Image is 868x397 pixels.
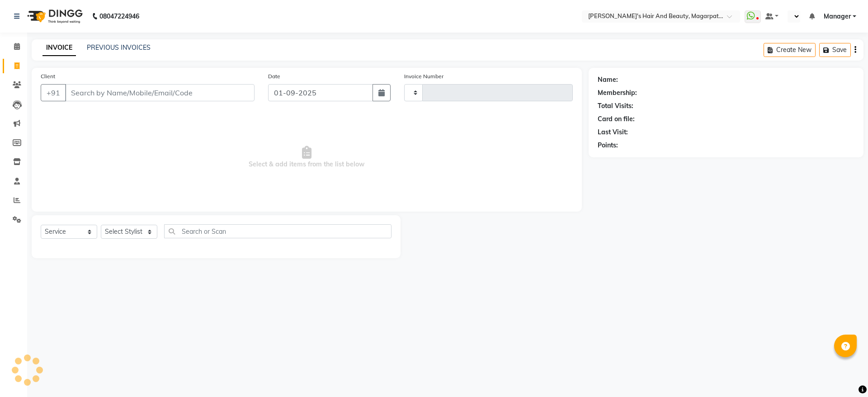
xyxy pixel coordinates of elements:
input: Search or Scan [164,224,392,238]
label: Date [268,72,280,80]
span: Select & add items from the list below [41,112,573,203]
div: Name: [598,75,618,85]
button: +91 [41,84,66,101]
img: logo [23,4,85,29]
div: Card on file: [598,114,635,124]
label: Invoice Number [404,72,443,80]
button: Save [819,43,851,57]
div: Total Visits: [598,101,633,111]
input: Search by Name/Mobile/Email/Code [65,84,255,101]
b: 08047224946 [99,4,139,29]
div: Last Visit: [598,128,628,137]
div: Points: [598,141,618,150]
label: Client [41,72,55,80]
a: PREVIOUS INVOICES [87,43,151,52]
div: Membership: [598,88,637,98]
button: Create New [764,43,816,57]
span: Manager [824,12,851,21]
a: INVOICE [42,40,76,56]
